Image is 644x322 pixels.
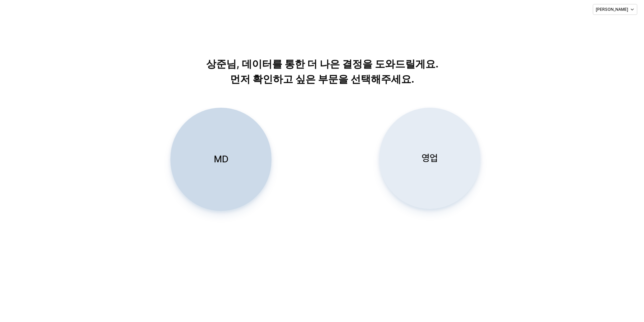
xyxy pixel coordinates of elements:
button: MD [170,108,271,211]
p: [PERSON_NAME] [596,7,628,12]
button: 영업 [379,108,480,209]
p: MD [214,153,228,165]
button: [PERSON_NAME] [593,4,637,15]
p: 영업 [422,152,438,164]
p: 상준님, 데이터를 통한 더 나은 결정을 도와드릴게요. 먼저 확인하고 싶은 부문을 선택해주세요. [150,56,494,87]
